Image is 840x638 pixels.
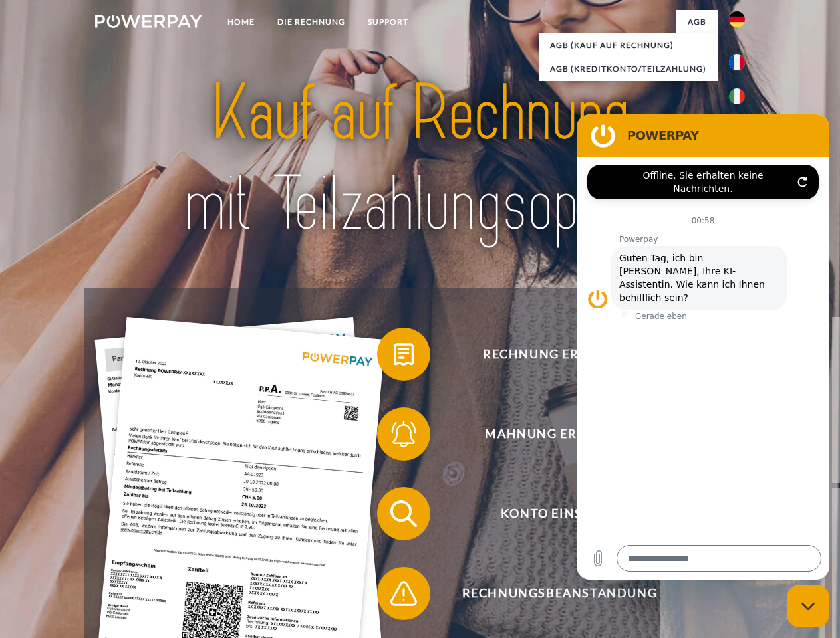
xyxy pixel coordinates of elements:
img: title-powerpay_de.svg [127,64,713,255]
a: AGB (Kauf auf Rechnung) [539,33,718,57]
img: it [729,88,745,104]
img: qb_warning.svg [387,577,420,610]
img: logo-powerpay-white.svg [95,15,202,28]
span: Konto einsehen [396,487,722,540]
img: qb_search.svg [387,497,420,530]
span: Mahnung erhalten? [396,407,722,461]
span: Rechnung erhalten? [396,328,722,381]
button: Mahnung erhalten? [377,407,723,461]
iframe: Messaging-Fenster [577,114,829,580]
a: SUPPORT [356,10,420,34]
a: DIE RECHNUNG [266,10,356,34]
a: AGB (Kreditkonto/Teilzahlung) [539,57,718,81]
img: qb_bill.svg [387,338,420,371]
a: agb [676,10,718,34]
button: Konto einsehen [377,487,723,540]
button: Rechnung erhalten? [377,328,723,381]
img: de [729,11,745,27]
img: qb_bell.svg [387,417,420,451]
button: Rechnungsbeanstandung [377,567,723,620]
iframe: Schaltfläche zum Öffnen des Messaging-Fensters; Konversation läuft [787,585,829,627]
img: fr [729,54,745,70]
a: Home [216,10,266,34]
span: Rechnungsbeanstandung [396,567,722,620]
